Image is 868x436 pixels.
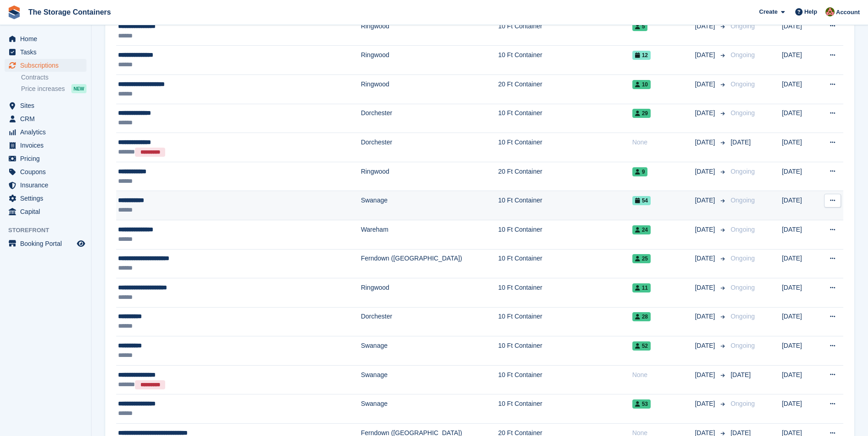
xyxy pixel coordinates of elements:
[731,80,755,88] span: Ongoing
[731,284,755,291] span: Ongoing
[25,5,114,20] a: The Storage Containers
[782,394,817,424] td: [DATE]
[498,336,632,366] td: 10 Ft Container
[5,139,86,152] a: menu
[731,371,751,378] span: [DATE]
[695,254,717,263] span: [DATE]
[731,313,755,320] span: Ongoing
[782,220,817,249] td: [DATE]
[782,336,817,366] td: [DATE]
[20,112,75,125] span: CRM
[498,162,632,191] td: 20 Ft Container
[498,307,632,336] td: 10 Ft Container
[804,7,817,16] span: Help
[632,109,651,118] span: 29
[361,365,498,394] td: Swanage
[731,138,751,146] span: [DATE]
[5,165,86,178] a: menu
[20,139,75,152] span: Invoices
[632,80,651,89] span: 10
[361,16,498,46] td: Ringwood
[695,138,717,147] span: [DATE]
[5,46,86,58] a: menu
[632,370,695,380] div: None
[498,220,632,249] td: 10 Ft Container
[361,307,498,336] td: Dorchester
[5,126,86,138] a: menu
[20,165,75,178] span: Coupons
[20,179,75,191] span: Insurance
[632,254,651,263] span: 25
[825,7,835,16] img: Kirsty Simpson
[759,7,777,16] span: Create
[498,191,632,220] td: 10 Ft Container
[20,126,75,138] span: Analytics
[632,225,651,234] span: 24
[782,16,817,46] td: [DATE]
[361,394,498,424] td: Swanage
[361,162,498,191] td: Ringwood
[695,312,717,321] span: [DATE]
[695,196,717,205] span: [DATE]
[75,238,86,249] a: Preview store
[361,133,498,162] td: Dorchester
[7,5,21,19] img: stora-icon-8386f47178a22dfd0bd8f6a31ec36ba5ce8667c1dd55bd0f319d3a0aa187defe.svg
[695,21,717,31] span: [DATE]
[20,32,75,45] span: Home
[782,191,817,220] td: [DATE]
[782,365,817,394] td: [DATE]
[361,104,498,133] td: Dorchester
[498,16,632,46] td: 10 Ft Container
[695,283,717,292] span: [DATE]
[731,342,755,349] span: Ongoing
[361,191,498,220] td: Swanage
[695,399,717,409] span: [DATE]
[632,312,651,321] span: 28
[782,307,817,336] td: [DATE]
[836,8,860,17] span: Account
[731,168,755,175] span: Ongoing
[5,99,86,112] a: menu
[20,205,75,218] span: Capital
[498,394,632,424] td: 10 Ft Container
[782,162,817,191] td: [DATE]
[782,104,817,133] td: [DATE]
[782,133,817,162] td: [DATE]
[695,341,717,351] span: [DATE]
[5,205,86,218] a: menu
[632,283,651,292] span: 11
[21,84,86,94] a: Price increases NEW
[498,365,632,394] td: 10 Ft Container
[695,225,717,234] span: [DATE]
[695,108,717,118] span: [DATE]
[498,249,632,278] td: 10 Ft Container
[731,255,755,262] span: Ongoing
[20,192,75,205] span: Settings
[632,22,648,31] span: 5
[632,196,651,205] span: 54
[20,152,75,165] span: Pricing
[20,237,75,250] span: Booking Portal
[632,167,648,176] span: 9
[361,278,498,308] td: Ringwood
[361,336,498,366] td: Swanage
[5,192,86,205] a: menu
[5,59,86,72] a: menu
[782,46,817,75] td: [DATE]
[498,104,632,133] td: 10 Ft Container
[21,73,86,82] a: Contracts
[632,399,651,409] span: 53
[731,109,755,117] span: Ongoing
[695,167,717,176] span: [DATE]
[20,46,75,58] span: Tasks
[498,74,632,104] td: 20 Ft Container
[5,32,86,45] a: menu
[782,278,817,308] td: [DATE]
[695,80,717,89] span: [DATE]
[20,59,75,72] span: Subscriptions
[632,138,695,147] div: None
[731,22,755,30] span: Ongoing
[21,85,65,93] span: Price increases
[498,46,632,75] td: 10 Ft Container
[8,226,91,235] span: Storefront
